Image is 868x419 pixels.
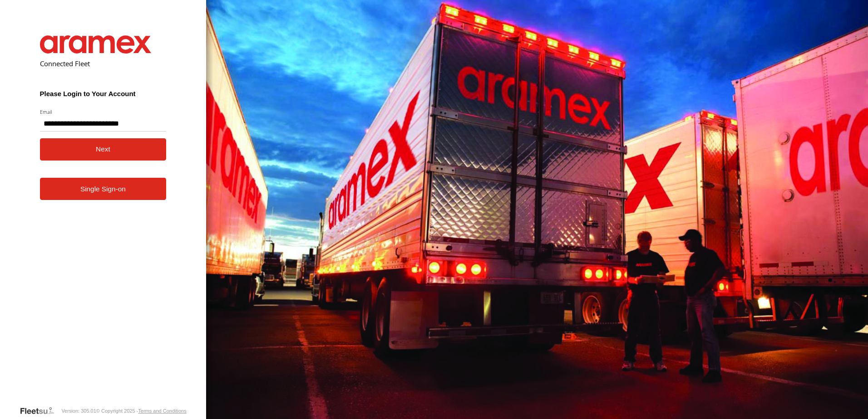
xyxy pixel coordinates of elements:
[61,408,96,414] div: Version: 305.01
[40,90,167,97] h3: Please Login to Your Account
[40,35,152,54] img: Aramex
[96,408,187,414] div: © Copyright 2025 -
[20,406,61,415] a: Visit our Website
[40,108,167,115] label: Email
[138,408,186,414] a: Terms and Conditions
[40,138,167,161] button: Next
[40,59,167,68] h2: Connected Fleet
[40,178,167,200] a: Single Sign-on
